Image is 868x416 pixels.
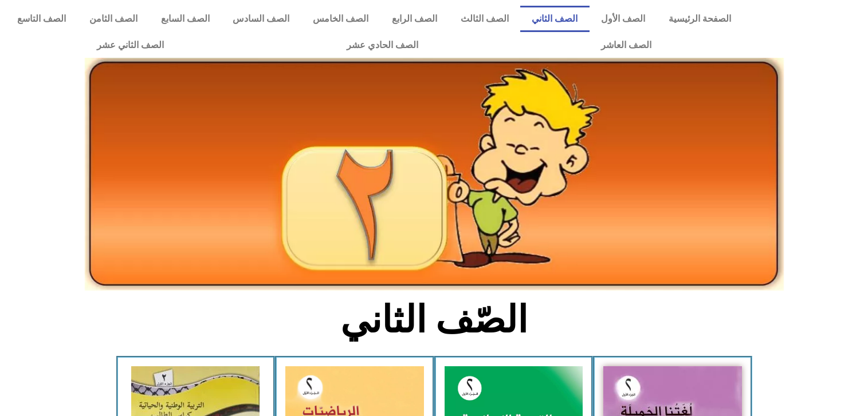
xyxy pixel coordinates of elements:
[221,6,301,32] a: الصف السادس
[380,6,449,32] a: الصف الرابع
[6,32,256,58] a: الصف الثاني عشر
[256,32,510,58] a: الصف الحادي عشر
[301,6,380,32] a: الصف الخامس
[149,6,221,32] a: الصف السابع
[78,6,150,32] a: الصف الثامن
[520,6,590,32] a: الصف الثاني
[657,6,743,32] a: الصفحة الرئيسية
[245,298,623,342] h2: الصّف الثاني
[449,6,520,32] a: الصف الثالث
[6,6,78,32] a: الصف التاسع
[509,32,743,58] a: الصف العاشر
[590,6,657,32] a: الصف الأول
